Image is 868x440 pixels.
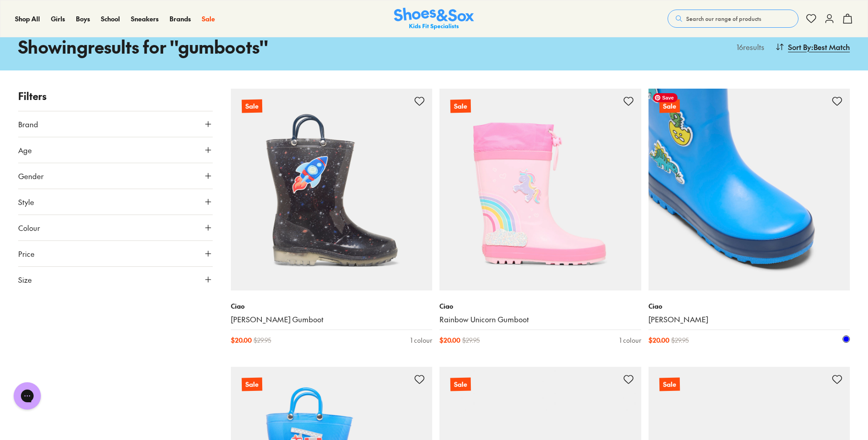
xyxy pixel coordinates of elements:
a: Sale [202,14,215,24]
span: Colour [18,222,40,233]
p: Ciao [649,301,850,311]
p: Ciao [231,301,433,311]
div: 1 colour [410,335,432,345]
h1: Showing results for " gumboots " [18,34,434,60]
span: $ 20.00 [439,335,460,345]
p: Sale [241,378,262,391]
span: Search our range of products [686,15,761,23]
p: Sale [659,100,679,113]
span: $ 20.00 [649,335,669,345]
span: Style [18,196,34,207]
img: SNS_Logo_Responsive.svg [394,8,474,30]
p: Ciao [439,301,641,311]
span: $ 29.95 [671,335,689,345]
span: Save [653,93,678,102]
a: Shoes & Sox [394,8,474,30]
button: Gender [18,163,213,189]
a: Sale [231,89,433,290]
span: $ 29.95 [254,335,271,345]
span: Brand [18,119,38,130]
a: School [101,14,120,24]
a: [PERSON_NAME] Gumboot [231,315,433,325]
iframe: Gorgias live chat messenger [9,379,45,413]
span: Price [18,248,35,259]
p: Sale [241,100,262,113]
a: Rainbow Unicorn Gumboot [439,315,641,325]
p: Sale [450,378,471,391]
button: Search our range of products [668,10,798,28]
button: Colour [18,215,213,240]
div: 1 colour [619,335,641,345]
p: Filters [18,89,213,104]
span: Age [18,145,32,155]
a: Sneakers [131,14,159,24]
span: $ 29.95 [462,335,480,345]
p: Sale [659,378,679,391]
span: $ 20.00 [231,335,252,345]
a: Sale [649,89,850,290]
a: [PERSON_NAME] [649,315,850,325]
span: Gender [18,170,44,181]
button: Style [18,189,213,215]
span: Sort By [788,41,811,52]
button: Sort By:Best Match [775,37,850,57]
button: Brand [18,111,213,137]
p: 16 results [733,41,764,52]
span: Size [18,274,32,285]
span: : Best Match [811,41,850,52]
a: Sale [439,89,641,290]
a: Brands [170,14,191,24]
button: Age [18,137,213,163]
button: Size [18,267,213,292]
a: Boys [76,14,90,24]
button: Price [18,241,213,266]
a: Shop All [15,14,40,24]
a: Girls [51,14,65,24]
p: Sale [450,100,471,113]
